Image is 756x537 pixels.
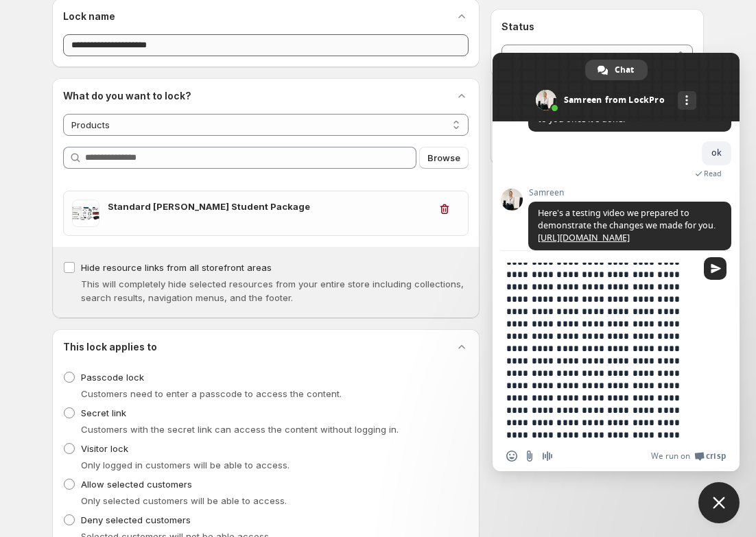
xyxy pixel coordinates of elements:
div: More channels [678,91,696,110]
span: Secret link [81,407,126,418]
span: Audio message [542,451,553,462]
span: This will completely hide selected resources from your entire store including collections, search... [81,278,464,303]
div: Chat [585,60,648,80]
span: Insert an emoji [506,451,517,462]
a: We run onCrisp [651,451,726,462]
h2: Lock name [63,10,115,23]
button: Browse [419,147,469,169]
span: Send [704,257,727,280]
span: Deny selected customers [81,514,191,525]
h2: Status [501,20,693,34]
span: Visitor lock [81,443,128,454]
textarea: Compose your message... [506,263,696,441]
span: ok [711,147,722,158]
span: Customers with the secret link can access the content without logging in. [81,424,399,435]
span: Chat [615,60,634,80]
span: We run on [651,451,690,462]
h2: What do you want to lock? [63,89,191,103]
span: Passcode lock [81,372,144,383]
h3: Standard [PERSON_NAME] Student Package [108,200,429,213]
span: Crisp [706,451,726,462]
span: Customers need to enter a passcode to access the content. [81,388,342,399]
span: Send a file [524,451,535,462]
span: Only selected customers will be able to access. [81,495,287,506]
span: Hide resource links from all storefront areas [81,262,272,273]
div: Close chat [698,482,740,523]
span: Samreen [528,188,731,198]
span: Read [704,169,722,178]
span: Here’s a testing video we prepared to demonstrate the changes we made for you. [538,207,716,243]
span: Browse [427,151,460,165]
span: Only logged in customers will be able to access. [81,460,290,470]
span: Allow selected customers [81,479,192,490]
a: [URL][DOMAIN_NAME] [538,232,630,243]
h2: This lock applies to [63,340,157,354]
